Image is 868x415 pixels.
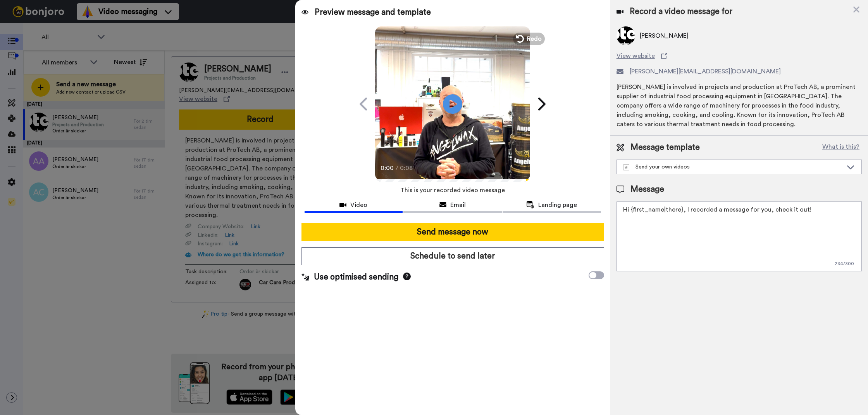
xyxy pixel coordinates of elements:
span: 0:00 [381,163,394,173]
img: demo-template.svg [623,164,629,170]
a: View website [617,51,862,61]
textarea: Hi {first_name|there}, I recorded a message for you, check it out! [617,201,862,271]
div: Send your own videos [623,163,843,171]
span: Message template [630,142,700,153]
button: What is this? [820,142,862,153]
span: Use optimised sending [314,271,398,283]
span: [PERSON_NAME][EMAIL_ADDRESS][DOMAIN_NAME] [630,67,781,76]
span: Message [630,184,664,195]
span: 0:08 [400,163,413,173]
span: View website [617,51,655,61]
span: Landing page [538,200,577,210]
span: Video [350,200,367,210]
span: This is your recorded video message [400,182,505,199]
span: Email [450,200,466,210]
button: Schedule to send later [301,247,604,265]
span: / [396,163,398,173]
button: Send message now [301,223,604,241]
div: [PERSON_NAME] is involved in projects and production at ProTech AB, a prominent supplier of indus... [617,82,862,129]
